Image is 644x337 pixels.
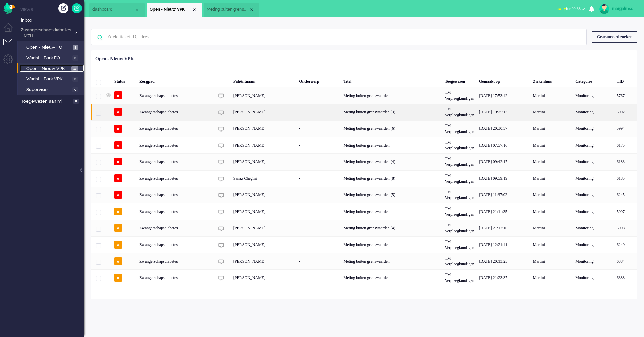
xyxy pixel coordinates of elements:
[477,269,530,286] div: [DATE] 21:23:37
[112,74,137,87] div: Status
[231,170,297,187] div: Sanaz Chegini
[297,87,341,104] div: -
[341,253,442,269] div: Meting buiten grenswaarden
[91,120,637,137] div: 5994
[218,126,224,132] img: ic_chat_grey.svg
[150,7,192,12] span: Open - Nieuw VPK
[3,4,15,9] a: Omnidesk
[341,269,442,286] div: Meting buiten grenswaarden
[231,153,297,170] div: [PERSON_NAME]
[114,158,122,165] span: o
[442,153,476,170] div: TM Verpleegkundigen
[530,203,573,220] div: Martini
[114,208,122,215] span: o
[530,220,573,236] div: Martini
[573,236,614,253] div: Monitoring
[114,108,122,116] span: o
[614,137,637,153] div: 6175
[192,7,197,12] div: Close tab
[231,187,297,203] div: [PERSON_NAME]
[297,153,341,170] div: -
[231,203,297,220] div: [PERSON_NAME]
[231,220,297,236] div: [PERSON_NAME]
[297,203,341,220] div: -
[3,23,19,38] li: Dashboard menu
[573,220,614,236] div: Monitoring
[598,4,637,14] a: margalmsc
[147,3,202,17] li: View
[477,137,530,153] div: [DATE] 07:57:16
[614,220,637,236] div: 5998
[218,159,224,165] img: ic_chat_grey.svg
[341,153,442,170] div: Meting buiten grenswaarden (4)
[573,137,614,153] div: Monitoring
[26,44,71,51] span: Open - Nieuw FO
[341,87,442,104] div: Meting buiten grenswaarden
[3,3,15,14] img: flow_omnibird.svg
[573,253,614,269] div: Monitoring
[137,137,214,153] div: Zwangerschapsdiabetes
[218,143,224,149] img: ic_chat_grey.svg
[26,76,71,82] span: Wacht - Park VPK
[137,253,214,269] div: Zwangerschapsdiabetes
[442,253,476,269] div: TM Verpleegkundigen
[614,120,637,137] div: 5994
[530,170,573,187] div: Martini
[442,74,476,87] div: Toegewezen
[612,5,637,12] div: margalmsc
[73,99,79,104] span: 0
[477,74,530,87] div: Gemaakt op
[614,253,637,269] div: 6384
[477,253,530,269] div: [DATE] 20:13:25
[592,31,637,43] div: Geavanceerd zoeken
[614,236,637,253] div: 6249
[297,220,341,236] div: -
[137,87,214,104] div: Zwangerschapsdiabetes
[530,187,573,203] div: Martini
[218,259,224,265] img: ic_chat_grey.svg
[477,203,530,220] div: [DATE] 21:11:35
[218,193,224,198] img: ic_chat_grey.svg
[91,203,637,220] div: 5997
[231,137,297,153] div: [PERSON_NAME]
[557,6,566,11] span: away
[297,104,341,120] div: -
[341,187,442,203] div: Meting buiten grenswaarden (5)
[114,241,122,249] span: o
[553,2,589,17] li: awayfor 00:38
[231,104,297,120] div: [PERSON_NAME]
[442,104,476,120] div: TM Verpleegkundigen
[614,104,637,120] div: 5992
[20,65,84,72] a: Open - Nieuw VPK 12
[573,104,614,120] div: Monitoring
[231,236,297,253] div: [PERSON_NAME]
[231,269,297,286] div: [PERSON_NAME]
[134,7,140,12] div: Close tab
[614,269,637,286] div: 6388
[218,275,224,281] img: ic_chat_grey.svg
[91,269,637,286] div: 6388
[3,39,19,54] li: Tickets menu
[341,137,442,153] div: Meting buiten grenswaarden
[114,191,122,199] span: o
[573,87,614,104] div: Monitoring
[114,274,122,282] span: o
[218,93,224,99] img: ic_chat_grey.svg
[530,104,573,120] div: Martini
[91,236,637,253] div: 6249
[218,110,224,116] img: ic_chat_grey.svg
[102,29,577,45] input: Zoek: ticket ID, adres
[20,27,72,39] span: Zwangerschapsdiabetes - MZH
[249,7,254,12] div: Close tab
[91,137,637,153] div: 6175
[137,170,214,187] div: Zwangerschapsdiabetes
[91,104,637,120] div: 5992
[442,269,476,286] div: TM Verpleegkundigen
[477,120,530,137] div: [DATE] 20:30:37
[341,220,442,236] div: Meting buiten grenswaarden (4)
[20,75,84,82] a: Wacht - Park VPK 0
[530,236,573,253] div: Martini
[530,87,573,104] div: Martini
[530,253,573,269] div: Martini
[207,7,249,12] span: Meting buiten grenswaarden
